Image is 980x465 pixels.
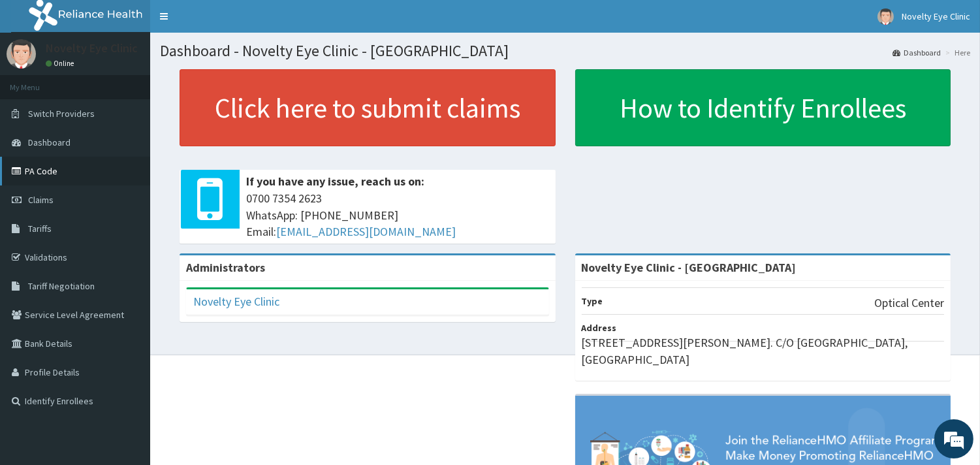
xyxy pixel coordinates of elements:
[874,295,944,312] p: Optical Center
[180,69,556,146] a: Click here to submit claims
[582,295,603,307] b: Type
[28,280,95,292] span: Tariff Negotiation
[28,194,54,206] span: Claims
[28,136,71,148] span: Dashboard
[902,10,970,22] span: Novelty Eye Clinic
[7,39,36,69] img: User Image
[28,223,52,234] span: Tariffs
[893,47,941,58] a: Dashboard
[582,322,617,334] b: Address
[246,174,424,189] b: If you have any issue, reach us on:
[877,8,894,25] img: User Image
[582,260,797,275] strong: Novelty Eye Clinic - [GEOGRAPHIC_DATA]
[276,224,456,239] a: [EMAIL_ADDRESS][DOMAIN_NAME]
[575,69,951,146] a: How to Identify Enrollees
[46,59,77,68] a: Online
[942,47,970,58] li: Here
[160,42,970,59] h1: Dashboard - Novelty Eye Clinic - [GEOGRAPHIC_DATA]
[246,190,549,240] span: 0700 7354 2623 WhatsApp: [PHONE_NUMBER] Email:
[46,42,138,54] p: Novelty Eye Clinic
[582,334,945,368] p: [STREET_ADDRESS][PERSON_NAME]. C/O [GEOGRAPHIC_DATA], [GEOGRAPHIC_DATA]
[186,260,265,275] b: Administrators
[193,294,279,309] a: Novelty Eye Clinic
[28,108,95,120] span: Switch Providers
